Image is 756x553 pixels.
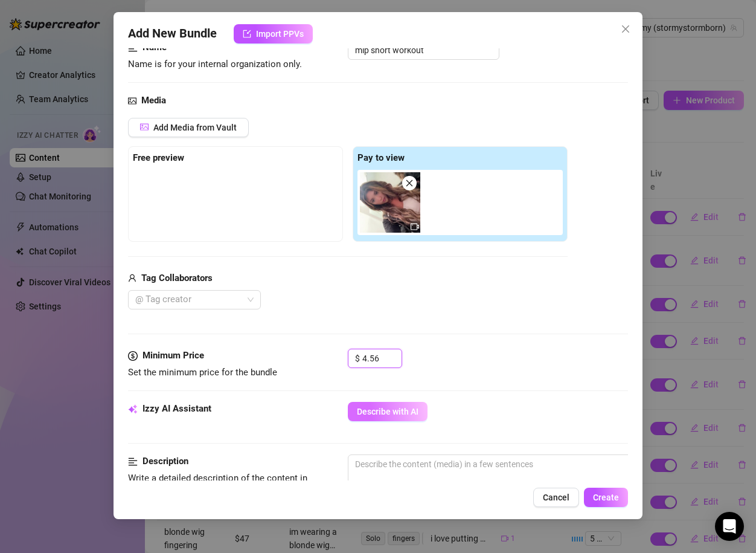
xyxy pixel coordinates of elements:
span: Cancel [543,493,569,502]
span: Set the minimum price for the bundle [128,367,277,378]
span: dollar [128,349,138,363]
strong: Pay to view [357,152,405,163]
span: picture [140,123,149,131]
span: Name is for your internal organization only. [128,59,302,70]
span: Import PPVs [256,29,304,39]
span: Close [616,24,635,34]
button: Cancel [533,488,579,507]
span: Add New Bundle [128,24,217,44]
span: align-left [128,454,138,469]
strong: Free preview [133,152,184,163]
span: picture [128,94,136,108]
div: Open Intercom Messenger [715,512,744,541]
span: Add Media from Vault [153,123,237,132]
button: Import PPVs [234,24,313,44]
strong: Description [143,456,188,467]
button: Describe with AI [348,402,428,421]
span: video-camera [411,222,419,231]
span: Create [593,493,619,502]
span: close [621,24,630,34]
button: Add Media from Vault [128,118,249,137]
strong: Tag Collaborators [141,273,213,283]
span: Write a detailed description of the content in a few sentences. Avoid vague or implied descriptio... [128,473,308,540]
button: Close [616,19,635,39]
span: close [405,179,414,187]
span: import [243,30,251,38]
strong: Media [141,95,166,106]
strong: Minimum Price [143,350,204,361]
strong: Izzy AI Assistant [143,403,211,414]
span: user [128,271,136,286]
img: media [360,172,420,233]
span: Describe with AI [357,407,418,416]
button: Create [584,488,628,507]
input: Enter a name [348,40,499,60]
